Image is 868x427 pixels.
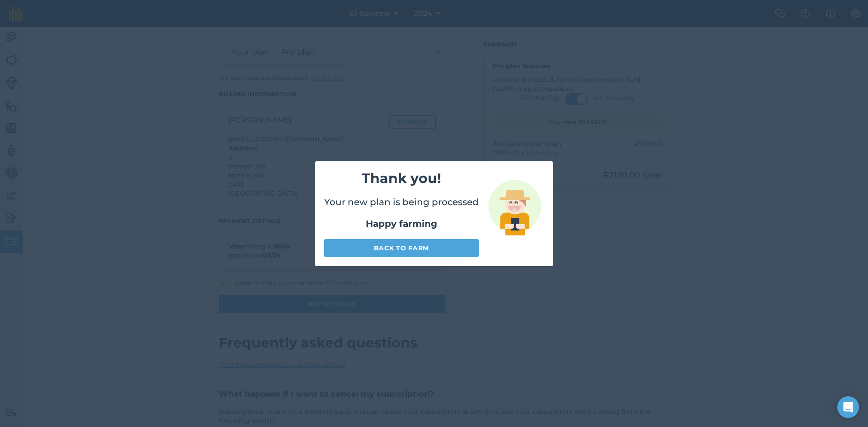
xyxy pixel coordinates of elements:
img: svg+xml;base64,PD94bWwgdmVyc2lvbj0iMS4wIiBlbmNvZGluZz0idXRmLTgiPz4KPCEtLSBHZW5lcmF0b3I6IEFkb2JlIE... [486,178,544,235]
p: Your new plan is being processed [324,196,479,208]
strong: Happy farming [366,218,437,229]
div: Open Intercom Messenger [837,396,859,418]
h2: Thank you! [324,170,479,187]
a: Back to farm [324,239,479,257]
